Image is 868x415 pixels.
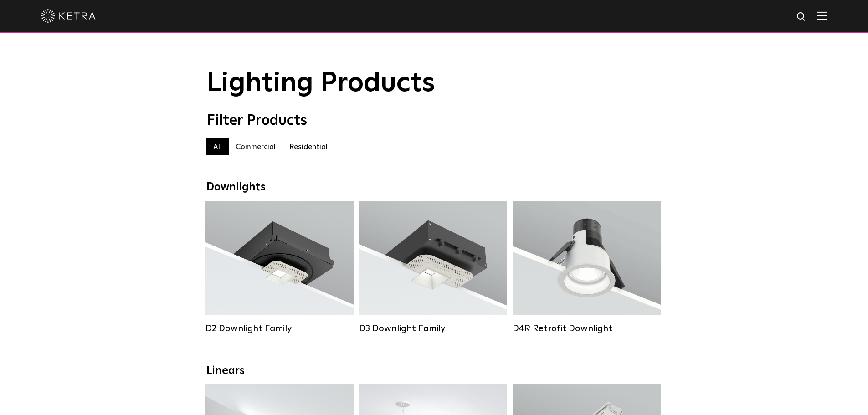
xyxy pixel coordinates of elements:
a: D2 Downlight Family Lumen Output:1200Colors:White / Black / Gloss Black / Silver / Bronze / Silve... [205,201,354,334]
div: Linears [206,364,662,378]
img: Hamburger%20Nav.svg [817,11,827,20]
a: D4R Retrofit Downlight Lumen Output:800Colors:White / BlackBeam Angles:15° / 25° / 40° / 60°Watta... [513,201,661,334]
div: D4R Retrofit Downlight [513,323,661,334]
div: Filter Products [206,112,662,129]
label: All [206,138,229,155]
label: Commercial [229,138,282,155]
a: D3 Downlight Family Lumen Output:700 / 900 / 1100Colors:White / Black / Silver / Bronze / Paintab... [359,201,507,334]
img: search icon [796,11,807,23]
div: D2 Downlight Family [205,323,354,334]
span: Lighting Products [206,70,435,97]
div: D3 Downlight Family [359,323,507,334]
label: Residential [282,138,334,155]
img: ketra-logo-2019-white [41,9,96,23]
div: Downlights [206,181,662,194]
